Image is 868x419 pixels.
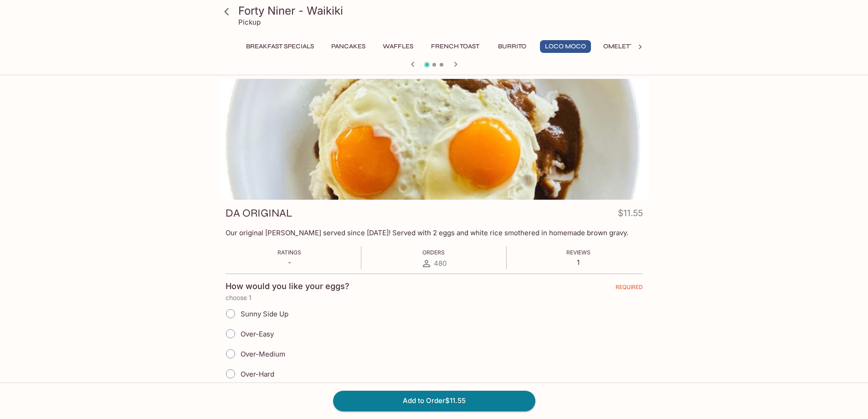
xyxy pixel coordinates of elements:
button: French Toast [426,40,484,53]
span: REQUIRED [616,284,643,294]
button: Add to Order$11.55 [333,391,535,411]
span: Orders [422,249,445,256]
p: Pickup [238,18,261,26]
button: Loco Moco [540,40,591,53]
span: Over-Medium [241,350,285,358]
button: Pancakes [326,40,370,53]
h4: $11.55 [618,206,643,224]
p: Our original [PERSON_NAME] served since [DATE]! Served with 2 eggs and white rice smothered in ho... [226,228,643,237]
span: 480 [434,259,447,268]
button: Omelettes [598,40,646,53]
p: choose 1 [226,294,643,301]
h3: Forty Niner - Waikiki [238,4,646,18]
p: - [277,258,301,267]
div: DA ORIGINAL [219,79,649,200]
span: Reviews [566,249,591,256]
span: Over-Hard [241,370,274,378]
span: Over-Easy [241,330,274,338]
button: Breakfast Specials [241,40,319,53]
span: Sunny Side Up [241,310,288,318]
p: 1 [566,258,591,267]
span: Ratings [277,249,301,256]
h3: DA ORIGINAL [226,206,293,220]
h4: How would you like your eggs? [226,281,349,291]
button: Waffles [378,40,419,53]
button: Burrito [492,40,533,53]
